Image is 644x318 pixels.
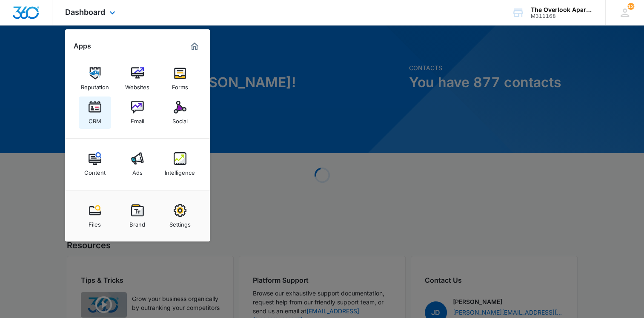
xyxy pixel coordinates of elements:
[81,79,109,91] div: Reputation
[627,3,634,10] div: notifications count
[79,148,111,180] a: Content
[125,79,149,91] div: Websites
[131,114,144,125] div: Email
[79,97,111,129] a: CRM
[164,97,196,129] a: Social
[531,13,593,19] div: account id
[74,42,91,50] h2: Apps
[165,165,195,176] div: Intelligence
[89,217,101,228] div: Files
[172,79,188,91] div: Forms
[172,114,188,125] div: Social
[121,148,154,180] a: Ads
[164,62,196,95] a: Forms
[531,6,593,13] div: account name
[132,165,143,176] div: Ads
[188,40,201,53] a: Marketing 360® Dashboard
[627,3,634,10] span: 12
[89,114,101,125] div: CRM
[79,62,111,95] a: Reputation
[79,200,111,232] a: Files
[121,200,154,232] a: Brand
[164,200,196,232] a: Settings
[169,217,191,228] div: Settings
[164,148,196,180] a: Intelligence
[129,217,145,228] div: Brand
[121,97,154,129] a: Email
[65,8,105,17] span: Dashboard
[121,62,154,95] a: Websites
[84,165,106,176] div: Content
